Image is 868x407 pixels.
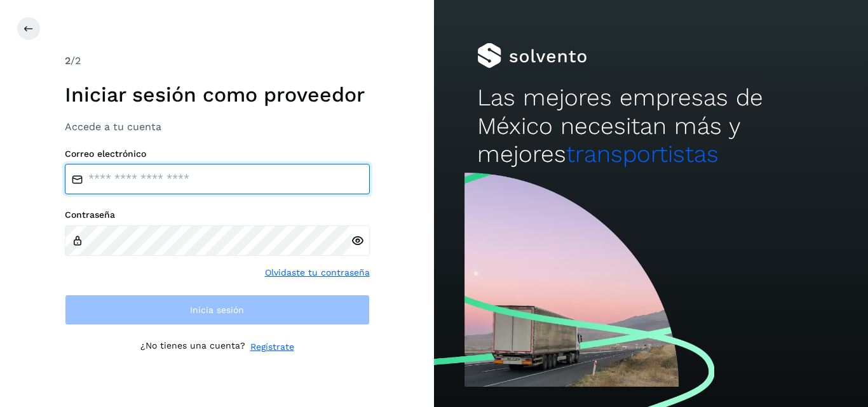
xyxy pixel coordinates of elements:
h2: Las mejores empresas de México necesitan más y mejores [477,84,824,168]
div: /2 [65,53,370,69]
label: Correo electrónico [65,149,370,159]
p: ¿No tienes una cuenta? [140,340,245,354]
button: Inicia sesión [65,295,370,325]
span: Inicia sesión [190,305,244,314]
h1: Iniciar sesión como proveedor [65,83,370,107]
h3: Accede a tu cuenta [65,121,370,133]
span: 2 [65,55,71,67]
a: Olvidaste tu contraseña [265,266,370,279]
label: Contraseña [65,210,370,220]
span: transportistas [566,140,719,168]
a: Regístrate [250,340,294,354]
